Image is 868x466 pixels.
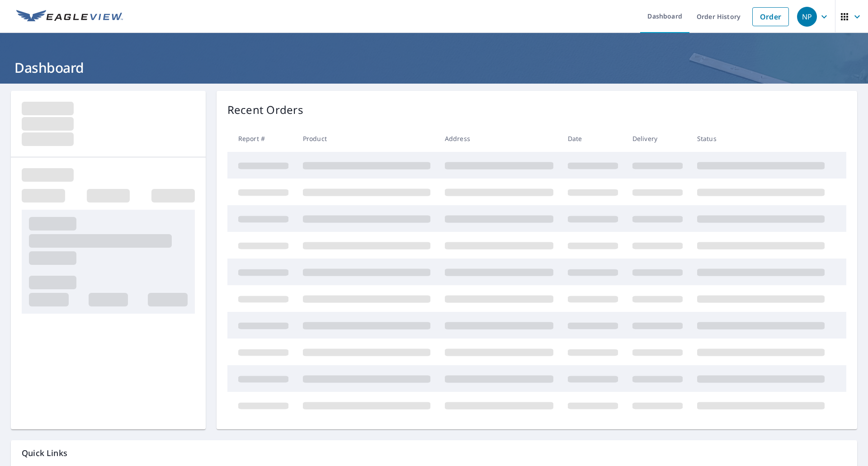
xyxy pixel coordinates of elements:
th: Delivery [625,125,690,152]
a: Order [752,7,789,26]
div: NP [797,7,817,27]
th: Status [690,125,832,152]
th: Report # [227,125,296,152]
th: Date [561,125,625,152]
th: Product [296,125,438,152]
th: Address [438,125,561,152]
img: EV Logo [16,10,123,24]
p: Quick Links [22,447,846,459]
h1: Dashboard [11,58,857,77]
p: Recent Orders [227,102,303,118]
